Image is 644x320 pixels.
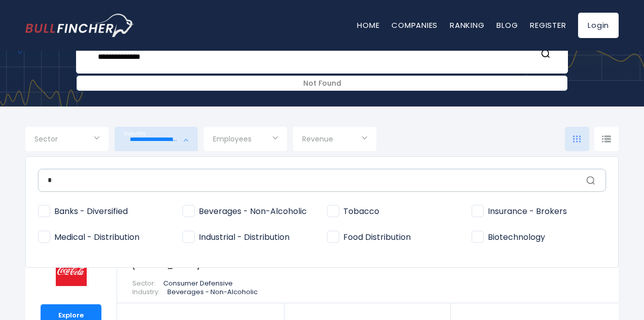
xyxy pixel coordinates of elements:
[496,20,518,30] a: Blog
[357,20,379,30] a: Home
[539,48,552,61] button: Search
[213,134,252,144] span: Employees
[77,76,567,90] div: Not Found
[578,13,619,38] a: Login
[183,232,290,243] span: Industrial - Distribution
[25,14,134,37] a: Go to homepage
[302,134,333,144] span: Revenue
[183,206,307,217] span: Beverages - Non-Alcoholic
[327,206,379,217] span: Tobacco
[327,232,411,243] span: Food Distribution
[450,20,484,30] a: Ranking
[472,206,567,217] span: Insurance - Brokers
[391,20,438,30] a: Companies
[38,206,128,217] span: Banks - Diversified
[530,20,566,30] a: Register
[25,14,134,37] img: bullfincher logo
[38,232,139,243] span: Medical - Distribution
[472,232,545,243] span: Biotechnology
[124,130,146,137] span: Industry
